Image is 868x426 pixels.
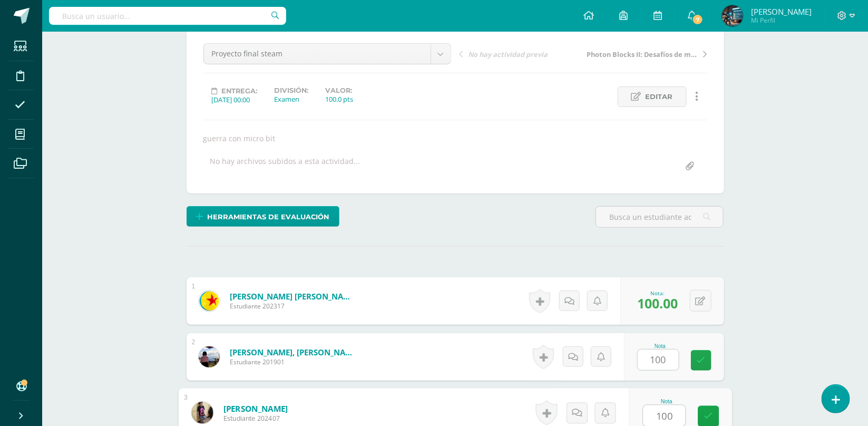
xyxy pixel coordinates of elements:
a: Proyecto final steam [204,44,451,64]
img: d0f72e53ac7f59155aa9854f0d9dadb6.png [199,291,220,312]
img: 4d9219007374cac5d40bb38e9b66c804.png [191,402,213,423]
a: Herramientas de evaluación [187,206,339,227]
a: [PERSON_NAME] [223,403,288,414]
input: Busca un usuario... [49,7,286,25]
span: Mi Perfil [751,16,812,25]
span: [PERSON_NAME] [751,6,812,17]
span: Entrega: [222,87,258,95]
label: Valor: [326,86,354,94]
span: Editar [646,87,673,106]
input: 0-100.0 [638,350,679,370]
div: No hay archivos subidos a esta actividad... [210,156,360,177]
span: 7 [692,14,704,25]
div: guerra con micro bit [199,133,711,143]
input: Busca un estudiante aquí... [596,207,723,227]
div: 100.0 pts [326,94,354,104]
img: af22f60311ae575ed1db9c9bb33a5135.png [199,346,220,367]
span: Herramientas de evaluación [207,207,329,227]
span: Estudiante 202317 [230,302,356,311]
span: No hay actividad previa [469,50,548,59]
a: [PERSON_NAME], [PERSON_NAME] [230,347,356,357]
span: Estudiante 202407 [223,414,288,423]
div: Nota [642,399,690,404]
span: 100.00 [638,294,678,312]
div: Nota: [638,289,678,297]
span: Estudiante 201901 [230,357,356,366]
label: División: [275,86,309,94]
span: Photon Blocks II: Desafíos de mat programando a Photon [587,50,698,59]
img: 601e65b6500ca791a8dc564c886f3e75.png [722,5,743,26]
div: Nota [637,343,684,349]
div: [DATE] 00:00 [212,95,258,104]
span: Proyecto final steam [212,44,423,64]
a: [PERSON_NAME] [PERSON_NAME] [230,291,356,302]
div: Examen [275,94,309,104]
a: Photon Blocks II: Desafíos de mat programando a Photon [583,49,707,59]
